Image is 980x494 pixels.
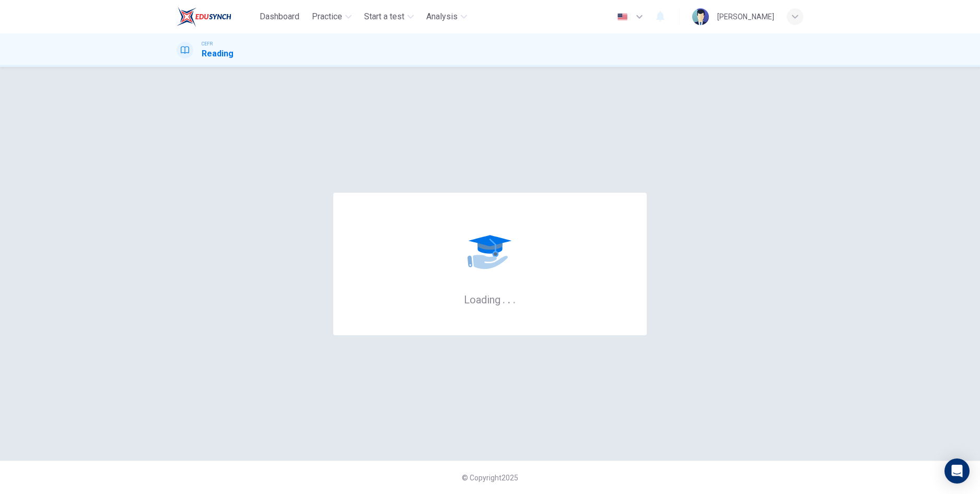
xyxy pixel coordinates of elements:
span: © Copyright 2025 [462,474,518,482]
span: Analysis [426,10,458,23]
img: en [616,13,629,21]
img: EduSynch logo [177,6,231,27]
span: CEFR [202,40,213,48]
a: EduSynch logo [177,6,255,27]
span: Start a test [364,10,404,23]
span: Practice [312,10,342,23]
div: [PERSON_NAME] [717,10,774,23]
span: Dashboard [260,10,299,23]
h1: Reading [202,48,234,60]
button: Start a test [360,7,418,26]
button: Analysis [422,7,471,26]
button: Dashboard [255,7,304,26]
h6: Loading [464,292,516,306]
h6: . [502,290,506,307]
img: Profile picture [692,8,709,25]
button: Practice [308,7,356,26]
h6: . [507,290,511,307]
h6: . [512,290,516,307]
div: Open Intercom Messenger [944,458,970,484]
